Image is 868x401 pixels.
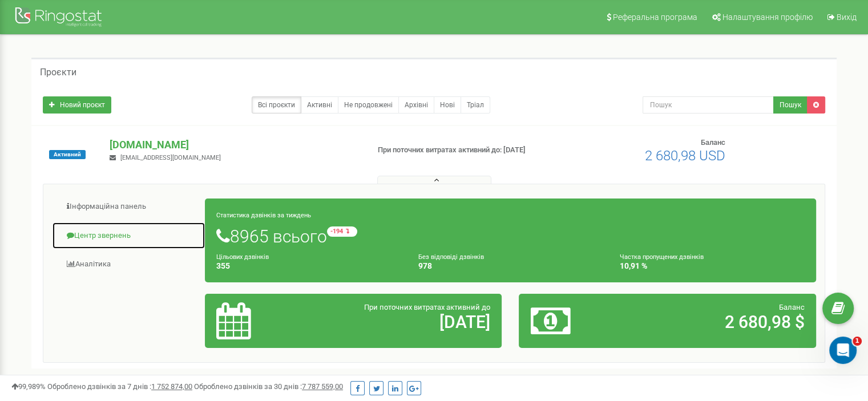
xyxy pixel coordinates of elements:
[216,212,311,219] small: Статистика дзвінків за тиждень
[252,96,301,114] a: Всі проєкти
[829,337,857,364] iframe: Intercom live chat
[52,193,205,221] a: Інформаційна панель
[398,96,434,114] a: Архівні
[701,138,725,147] span: Баланс
[301,96,338,114] a: Активні
[11,382,46,391] span: 99,989%
[110,137,359,152] p: [DOMAIN_NAME]
[216,226,805,246] h1: 8965 всього
[378,145,560,156] p: При поточних витратах активний до: [DATE]
[773,96,808,114] button: Пошук
[837,13,857,22] span: Вихід
[418,262,603,270] h4: 978
[194,382,343,391] span: Оброблено дзвінків за 30 днів :
[327,226,357,237] small: -194
[418,253,484,261] small: Без відповіді дзвінків
[151,382,192,391] u: 1 752 874,00
[338,96,399,114] a: Не продовжені
[779,303,805,311] span: Баланс
[313,313,490,331] h2: [DATE]
[120,154,221,161] span: [EMAIL_ADDRESS][DOMAIN_NAME]
[645,148,725,164] span: 2 680,98 USD
[613,13,697,22] span: Реферальна програма
[461,96,490,114] a: Тріал
[643,96,774,114] input: Пошук
[52,250,205,278] a: Аналiтика
[43,96,111,114] a: Новий проєкт
[302,382,343,391] u: 7 787 559,00
[620,262,805,270] h4: 10,91 %
[434,96,461,114] a: Нові
[364,303,490,311] span: При поточних витратах активний до
[216,262,401,270] h4: 355
[620,253,704,261] small: Частка пропущених дзвінків
[628,313,805,331] h2: 2 680,98 $
[47,382,192,391] span: Оброблено дзвінків за 7 днів :
[49,150,86,159] span: Активний
[52,222,205,250] a: Центр звернень
[40,67,76,78] h5: Проєкти
[853,337,862,346] span: 1
[216,253,269,261] small: Цільових дзвінків
[722,13,813,22] span: Налаштування профілю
